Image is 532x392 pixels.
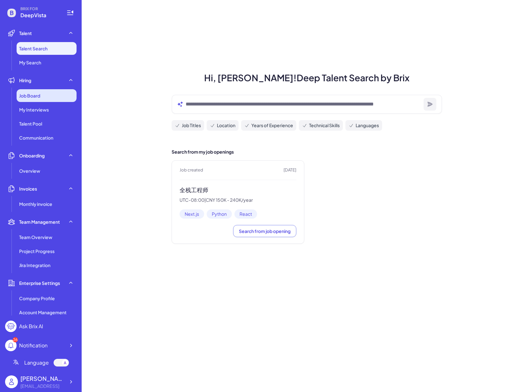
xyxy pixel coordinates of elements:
[19,59,41,66] span: My Search
[239,228,291,234] span: Search from job opening
[19,152,45,159] span: Onboarding
[19,309,67,316] span: Account Management
[19,219,60,225] span: Team Management
[19,106,49,113] span: My Interviews
[356,122,379,129] span: Languages
[19,120,42,127] span: Talent Pool
[19,77,31,83] span: Hiring
[182,122,201,129] span: Job Titles
[19,280,60,286] span: Enterprise Settings
[164,71,450,84] h1: Hi, [PERSON_NAME]! Deep Talent Search by Brix
[19,248,55,254] span: Project Progress
[19,30,32,36] span: Talent
[180,167,203,173] span: Job created
[180,209,204,219] span: Next.js
[19,234,52,240] span: Team Overview
[20,374,65,383] div: Jing Conan Wang
[19,134,53,141] span: Communication
[172,149,442,155] h2: Search from my job openings
[20,383,65,389] div: jingconan@deepvista.ai
[5,375,18,388] img: user_logo.png
[19,45,48,52] span: Talent Search
[13,337,18,342] div: 26
[19,295,55,301] span: Company Profile
[19,201,52,207] span: Monthly invoice
[309,122,340,129] span: Technical Skills
[19,185,37,192] span: Invoices
[207,209,232,219] span: Python
[284,167,296,173] span: [DATE]
[234,209,257,219] span: React
[19,168,40,174] span: Overview
[217,122,235,129] span: Location
[19,342,48,349] div: Notification
[20,11,59,19] span: DeepVista
[180,197,296,203] p: UTC-08:00 | CNY 150K - 240K/year
[180,186,296,194] h3: 全栈工程师
[19,262,50,268] span: Jira Integration
[233,225,296,237] button: Search from job opening
[251,122,293,129] span: Years of Experience
[19,92,40,99] span: Job Board
[20,6,59,11] span: BRIX FOR
[24,359,49,367] span: Language
[19,323,43,330] div: Ask Brix AI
